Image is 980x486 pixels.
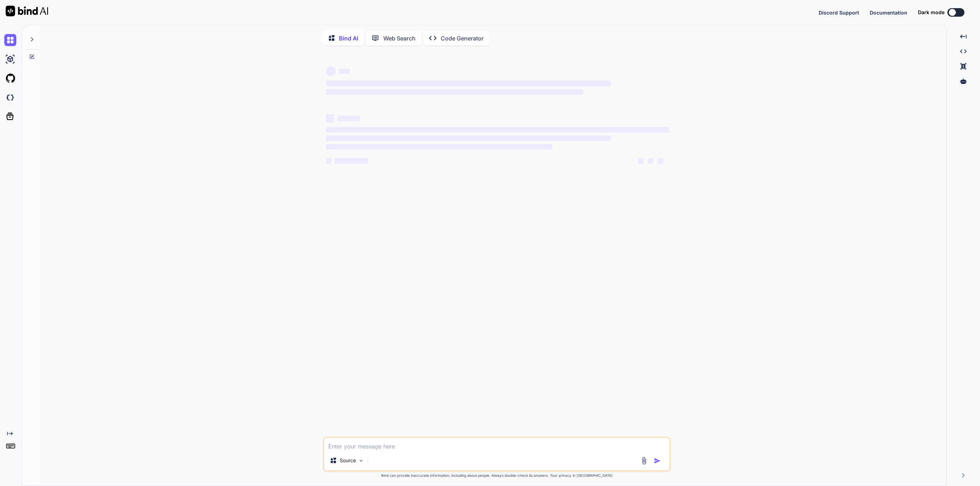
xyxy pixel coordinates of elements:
[4,34,16,46] img: chat
[870,10,907,16] span: Documentation
[326,127,669,133] span: ‌
[648,158,653,164] span: ‌
[870,9,907,16] button: Documentation
[326,144,552,150] span: ‌
[4,53,16,65] img: ai-studio
[326,80,611,86] span: ‌
[337,116,360,121] span: ‌
[819,9,859,16] button: Discord Support
[326,114,334,123] span: ‌
[339,68,350,74] span: ‌
[819,10,859,16] span: Discord Support
[326,158,332,164] span: ‌
[441,34,484,43] p: Code Generator
[339,34,358,43] p: Bind AI
[326,135,611,141] span: ‌
[358,458,364,464] img: Pick Models
[6,6,48,16] img: Bind AI
[340,457,356,464] p: Source
[918,9,945,16] span: Dark mode
[326,89,583,95] span: ‌
[323,473,670,478] p: Bind can provide inaccurate information, including about people. Always double-check its answers....
[640,457,648,465] img: attachment
[654,457,661,464] img: icon
[4,72,16,84] img: githubLight
[334,158,368,164] span: ‌
[4,91,16,104] img: darkCloudIdeIcon
[383,34,416,43] p: Web Search
[638,158,644,164] span: ‌
[658,158,663,164] span: ‌
[326,66,336,76] span: ‌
